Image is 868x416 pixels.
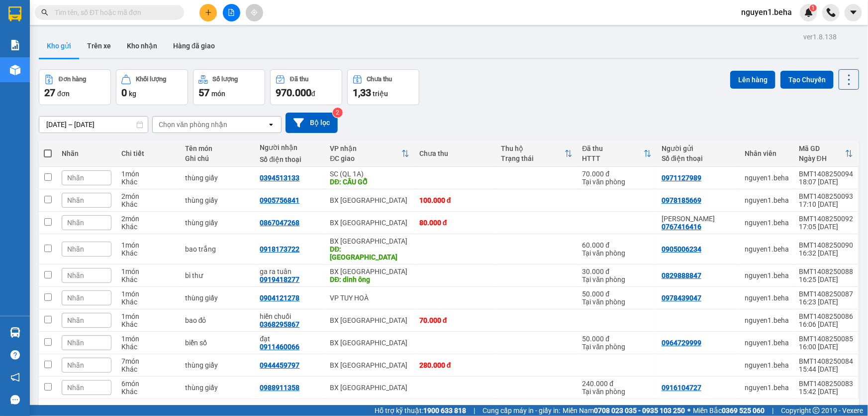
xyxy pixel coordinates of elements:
[260,143,320,151] div: Người nhận
[121,200,175,208] div: Khác
[330,361,409,369] div: BX [GEOGRAPHIC_DATA]
[582,241,652,249] div: 60.000 đ
[501,144,565,152] div: Thu hộ
[799,343,853,351] div: 16:00 [DATE]
[8,6,21,21] img: logo-vxr
[10,40,20,50] img: solution-icon
[419,196,491,204] div: 100.000 đ
[662,144,735,152] div: Người gửi
[347,69,419,105] button: Chưa thu1,33 triệu
[185,154,250,162] div: Ghi chú
[121,365,175,373] div: Khác
[330,245,409,261] div: DĐ: phú lâm
[745,219,789,227] div: nguyen1.beha
[582,268,652,276] div: 30.000 đ
[59,76,86,83] div: Đơn hàng
[121,241,175,249] div: 1 món
[67,361,84,369] span: Nhãn
[330,384,409,392] div: BX [GEOGRAPHIC_DATA]
[745,294,789,302] div: nguyen1.beha
[745,316,789,324] div: nguyen1.beha
[419,219,491,227] div: 80.000 đ
[205,9,212,16] span: plus
[10,327,20,338] img: warehouse-icon
[799,170,853,178] div: BMT1408250094
[745,361,789,369] div: nguyen1.beha
[10,65,20,75] img: warehouse-icon
[330,178,409,186] div: DĐ: CẦU GỖ
[662,196,701,204] div: 0978185669
[687,409,690,413] span: ⚪️
[213,76,238,83] div: Số lượng
[165,34,223,58] button: Hàng đã giao
[582,388,652,396] div: Tại văn phòng
[121,249,175,257] div: Khác
[330,237,409,245] div: BX [GEOGRAPHIC_DATA]
[121,343,175,351] div: Khác
[662,154,735,162] div: Số điện thoại
[121,268,175,276] div: 1 món
[260,343,300,351] div: 0911460066
[733,6,800,18] span: nguyen1.beha
[121,215,175,223] div: 2 món
[185,245,250,253] div: bao trắng
[849,8,858,17] span: caret-down
[375,405,466,416] span: Hỗ trợ kỹ thuật:
[662,215,735,223] div: Chị Phương
[185,144,250,152] div: Tên món
[41,9,48,16] span: search
[67,196,84,204] span: Nhãn
[745,174,789,182] div: nguyen1.beha
[772,405,773,416] span: |
[745,245,789,253] div: nguyen1.beha
[311,90,315,98] span: đ
[799,144,845,152] div: Mã GD
[780,71,834,89] button: Tạo Chuyến
[799,192,853,200] div: BMT1408250093
[803,31,837,42] div: ver 1.8.138
[136,76,166,83] div: Khối lượng
[228,9,235,16] span: file-add
[799,223,853,231] div: 17:05 [DATE]
[185,174,250,182] div: thùng giấy
[423,407,466,415] strong: 1900 633 818
[496,140,578,167] th: Toggle SortBy
[129,90,136,98] span: kg
[260,268,320,276] div: ga ra tuân
[260,219,300,227] div: 0867047268
[578,140,657,167] th: Toggle SortBy
[804,8,813,17] img: icon-new-feature
[799,249,853,257] div: 16:32 [DATE]
[246,4,263,21] button: aim
[799,200,853,208] div: 17:10 [DATE]
[799,380,853,388] div: BMT1408250083
[799,320,853,328] div: 16:06 [DATE]
[185,219,250,227] div: thùng giấy
[10,373,20,382] span: notification
[594,407,685,415] strong: 0708 023 035 - 0935 103 250
[198,87,209,99] span: 57
[260,384,300,392] div: 0988911358
[745,196,789,204] div: nguyen1.beha
[121,388,175,396] div: Khác
[44,87,55,99] span: 27
[199,4,217,21] button: plus
[55,7,172,18] input: Tìm tên, số ĐT hoặc mã đơn
[185,384,250,392] div: thùng giấy
[799,298,853,306] div: 16:23 [DATE]
[276,87,311,99] span: 970.000
[67,219,84,227] span: Nhãn
[121,320,175,328] div: Khác
[121,170,175,178] div: 1 món
[67,174,84,182] span: Nhãn
[260,276,300,283] div: 0919418277
[119,34,165,58] button: Kho nhận
[813,407,820,414] span: copyright
[121,223,175,231] div: Khác
[582,249,652,257] div: Tại văn phòng
[260,320,300,328] div: 0368295867
[121,149,175,157] div: Chi tiết
[121,192,175,200] div: 2 món
[159,120,227,130] div: Chọn văn phòng nhận
[582,343,652,351] div: Tại văn phòng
